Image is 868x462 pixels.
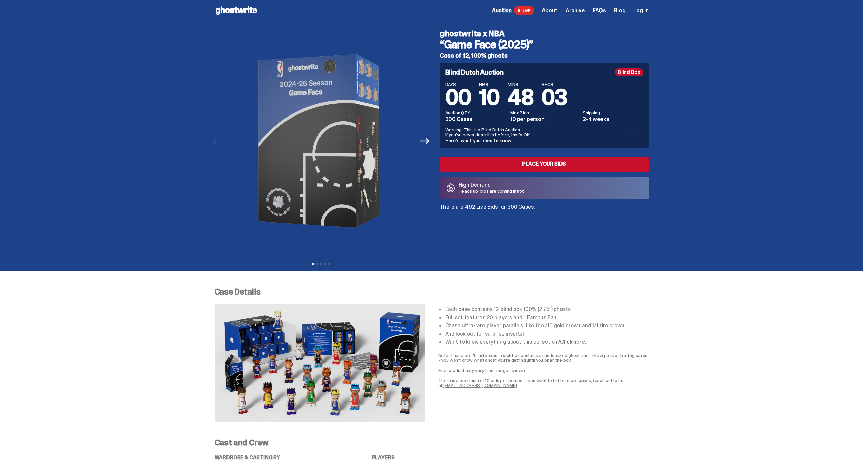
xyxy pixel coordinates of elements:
span: 48 [508,83,533,111]
span: 00 [445,83,471,111]
button: View slide 1 [312,263,314,265]
p: Warning: This is a Blind Dutch Auction. If you’ve never done this before, that’s OK. [445,127,643,137]
span: Auction [492,8,512,13]
a: About [542,8,557,13]
a: Auction LIVE [492,6,533,15]
span: LIVE [514,6,534,15]
a: FAQs [593,8,606,13]
p: Note: These are "blind boxes”: each box contains a randomized ghost and - like a pack of trading ... [438,353,649,362]
button: View slide 3 [320,263,322,265]
p: High Demand [459,182,524,188]
dd: 10 per person [510,117,578,122]
img: NBA-Hero-1.png [228,24,414,258]
a: Blog [614,8,625,13]
p: There are 492 Live Bids for 300 Cases. [440,204,649,210]
p: There is a maximum of 10 bids per person. If you want to bid for more cases, reach out to us at . [438,378,649,388]
div: Blind Box [615,68,643,76]
h4: ghostwrite x NBA [440,30,649,38]
a: Here's what you need to know [445,138,511,144]
dt: Auction QTY [445,110,507,115]
a: Log in [633,8,648,13]
span: HRS [479,82,499,87]
li: Full set features 20 players and 1 Famous Fan [445,315,649,320]
h5: Case of 12, 100% ghosts [440,53,649,59]
h4: Blind Dutch Auction [445,69,504,76]
a: Archive [566,8,585,13]
dt: Shipping [583,110,643,115]
p: Cast and Crew [215,439,649,447]
li: Each case contains 12 blind box 100% (2.75”) ghosts [445,307,649,312]
dd: 300 Cases [445,117,507,122]
a: Click here [560,338,585,345]
p: PLAYERS [372,455,649,460]
span: SECS [541,82,567,87]
li: Chase ultra-rare player parallels, like the /10 gold crown and 1/1 fire crown [445,323,649,328]
img: NBA-Case-Details.png [215,304,425,422]
p: Heads up: bids are coming in hot [459,189,524,193]
button: View slide 5 [328,263,330,265]
li: Want to know everything about this collection? . [445,339,649,345]
span: DAYS [445,82,471,87]
span: MINS [508,82,533,87]
span: 10 [479,83,499,111]
p: Final product may vary from images shown. [438,368,649,373]
a: Place your Bids [440,157,649,172]
h3: “Game Face (2025)” [440,39,649,50]
button: View slide 2 [316,263,318,265]
button: View slide 4 [324,263,326,265]
p: WARDROBE & CASTING BY [215,455,353,460]
a: [EMAIL_ADDRESS][DOMAIN_NAME] [442,382,517,388]
dd: 2-4 weeks [583,117,643,122]
p: Case Details [215,288,649,296]
span: 03 [541,83,567,111]
li: And look out for surprise inserts! [445,331,649,337]
button: Next [418,134,433,148]
dt: Max Bids [510,110,578,115]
